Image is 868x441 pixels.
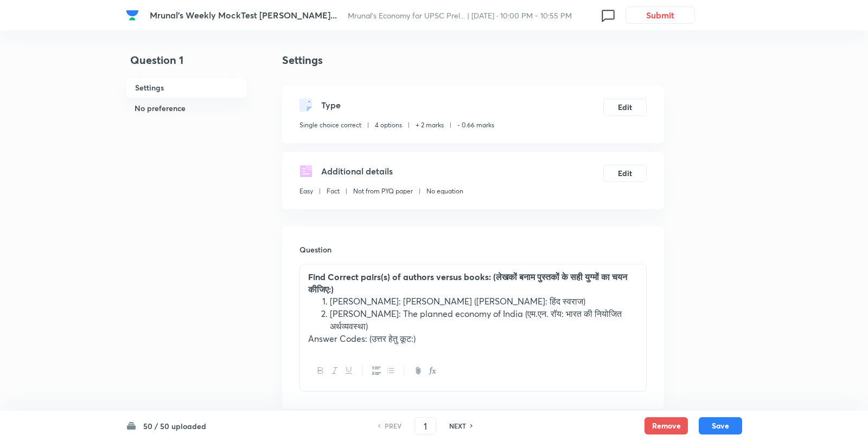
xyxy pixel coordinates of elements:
[330,308,638,332] li: [PERSON_NAME]: The planned economy of India (एम.एन. रॉय: भारत की नियोजित अर्थव्यवस्था)
[321,99,341,112] h5: Type
[299,120,361,130] p: Single choice correct
[126,9,139,22] img: Company Logo
[699,417,742,434] button: Save
[308,271,627,295] strong: Find Correct pairs(s) of authors versus books: (लेखकों बनाम पुस्तकों के सही युग्मों का चयन कीजिए:)
[126,77,247,98] h6: Settings
[626,7,695,24] button: Submit
[126,52,247,77] h4: Question 1
[644,417,688,434] button: Remove
[299,165,312,178] img: questionDetails.svg
[126,98,247,118] h6: No preference
[603,165,647,182] button: Edit
[603,99,647,116] button: Edit
[449,421,466,431] h6: NEXT
[321,165,393,178] h5: Additional details
[299,99,312,112] img: questionType.svg
[385,421,401,431] h6: PREV
[126,9,141,22] a: Company Logo
[457,120,494,130] p: - 0.66 marks
[426,186,463,196] p: No equation
[150,9,337,21] span: Mrunal's Weekly MockTest [PERSON_NAME]...
[143,420,206,432] h6: 50 / 50 uploaded
[375,120,402,130] p: 4 options
[299,244,647,255] h6: Question
[308,333,638,345] p: Answer Codes: (उत्तर हेतु कूट:)
[299,186,313,196] p: Easy
[348,10,572,21] span: Mrunal’s Economy for UPSC Prel... | [DATE] · 10:00 PM - 10:55 PM
[416,120,444,130] p: + 2 marks
[353,186,413,196] p: Not from PYQ paper
[327,186,340,196] p: Fact
[330,295,638,308] li: [PERSON_NAME]: [PERSON_NAME] ([PERSON_NAME]: हिंद स्वराज)
[282,52,664,68] h4: Settings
